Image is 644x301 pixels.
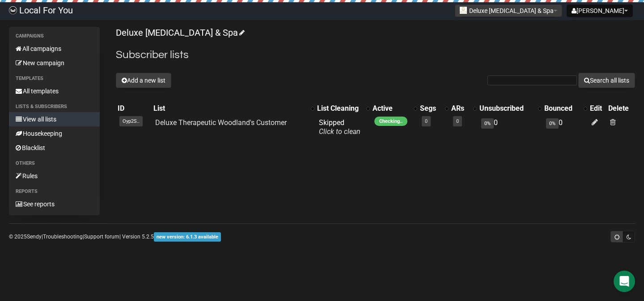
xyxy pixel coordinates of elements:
[9,232,221,242] p: © 2025 | | | Version 5.2.5
[481,118,494,129] span: 0%
[155,118,287,127] a: Deluxe Therapeutic Woodland's Customer
[460,7,467,14] img: 977.jpg
[449,102,477,115] th: ARs: No sort applied, activate to apply an ascending sort
[608,104,633,113] div: Delete
[317,104,362,113] div: List Cleaning
[425,118,428,124] a: 0
[542,115,588,140] td: 0
[9,112,100,126] a: View all lists
[9,56,100,70] a: New campaign
[9,31,100,42] li: Campaigns
[578,73,635,88] button: Search all lists
[567,4,633,17] button: [PERSON_NAME]
[478,115,542,140] td: 0
[154,234,221,240] a: new version: 6.1.3 available
[9,101,100,112] li: Lists & subscribers
[456,118,459,124] a: 0
[455,4,562,17] button: Deluxe [MEDICAL_DATA] & Spa
[9,169,100,183] a: Rules
[9,186,100,197] li: Reports
[116,73,171,88] button: Add a new list
[542,102,588,115] th: Bounced: No sort applied, activate to apply an ascending sort
[154,232,221,242] span: new version: 6.1.3 available
[374,117,407,126] span: Checking..
[9,73,100,84] li: Templates
[9,84,100,98] a: All templates
[43,234,83,240] a: Troubleshooting
[152,102,315,115] th: List: No sort applied, activate to apply an ascending sort
[479,104,534,113] div: Unsubscribed
[9,42,100,56] a: All campaigns
[9,141,100,155] a: Blacklist
[116,27,243,38] a: Deluxe [MEDICAL_DATA] & Spa
[588,102,606,115] th: Edit: No sort applied, sorting is disabled
[9,158,100,169] li: Others
[373,104,409,113] div: Active
[153,104,306,113] div: List
[119,116,143,126] span: Oyp2S..
[116,102,152,115] th: ID: No sort applied, sorting is disabled
[590,104,605,113] div: Edit
[9,6,17,14] img: d61d2441668da63f2d83084b75c85b29
[27,234,42,240] a: Sendy
[118,104,150,113] div: ID
[420,104,441,113] div: Segs
[9,197,100,211] a: See reports
[315,102,371,115] th: List Cleaning: No sort applied, activate to apply an ascending sort
[319,127,360,136] a: Click to clean
[544,104,579,113] div: Bounced
[606,102,635,115] th: Delete: No sort applied, sorting is disabled
[84,234,119,240] a: Support forum
[546,118,559,129] span: 0%
[478,102,542,115] th: Unsubscribed: No sort applied, activate to apply an ascending sort
[319,118,360,136] span: Skipped
[116,47,635,63] h2: Subscriber lists
[614,271,635,292] div: Open Intercom Messenger
[371,102,418,115] th: Active: No sort applied, activate to apply an ascending sort
[418,102,450,115] th: Segs: No sort applied, activate to apply an ascending sort
[9,126,100,141] a: Housekeeping
[451,104,468,113] div: ARs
